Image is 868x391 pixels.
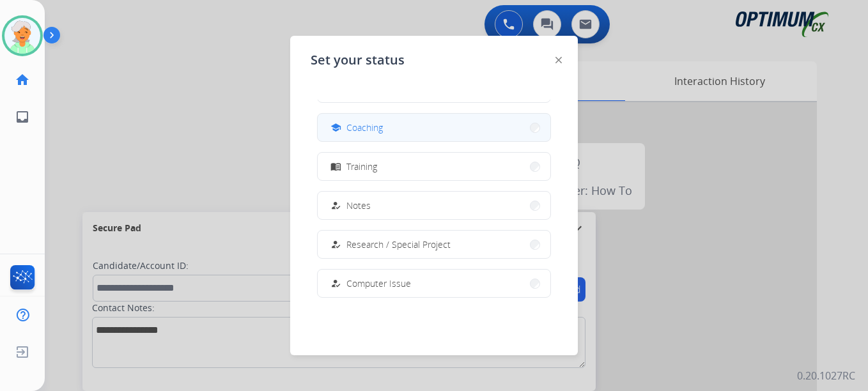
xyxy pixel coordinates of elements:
span: Computer Issue [346,277,411,290]
mat-icon: how_to_reg [330,278,341,289]
span: Training [346,160,377,173]
span: Notes [346,199,371,212]
button: Research / Special Project [318,231,550,258]
span: Set your status [311,51,405,69]
mat-icon: school [330,122,341,133]
mat-icon: how_to_reg [330,239,341,250]
mat-icon: home [15,72,30,88]
img: avatar [4,18,40,54]
button: Computer Issue [318,270,550,297]
button: Coaching [318,114,550,141]
p: 0.20.1027RC [797,368,855,383]
span: Research / Special Project [346,238,451,251]
mat-icon: menu_book [330,161,341,172]
button: Training [318,153,550,180]
mat-icon: inbox [15,109,30,125]
span: Coaching [346,121,383,134]
img: close-button [555,57,562,63]
button: Notes [318,192,550,219]
mat-icon: how_to_reg [330,200,341,211]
